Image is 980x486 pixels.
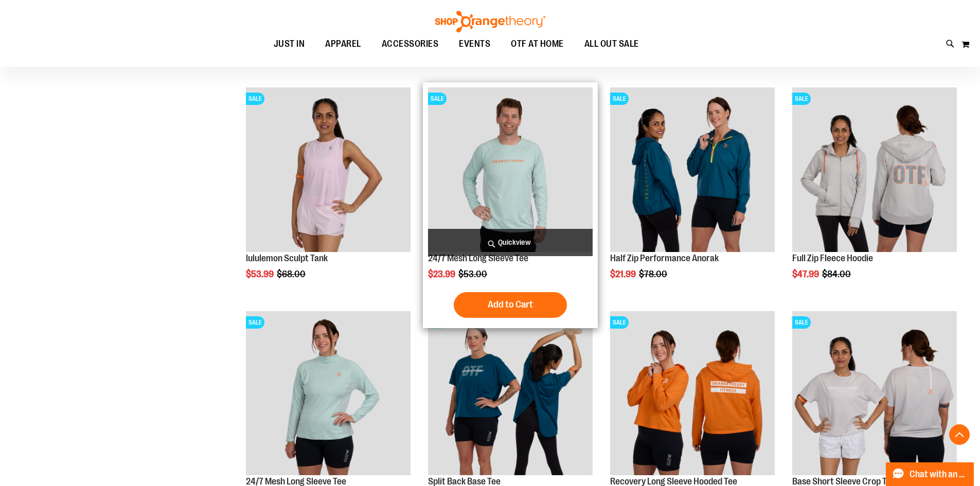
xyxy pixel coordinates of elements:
[605,82,780,305] div: product
[325,32,361,56] span: APPAREL
[434,11,547,32] img: Shop Orangetheory
[458,269,489,279] span: $53.00
[886,462,974,486] button: Chat with an Expert
[246,253,328,263] a: lululemon Sculpt Tank
[610,269,637,279] span: $21.99
[246,93,264,105] span: SALE
[274,32,305,56] span: JUST IN
[610,93,629,105] span: SALE
[792,253,873,263] a: Full Zip Fleece Hoodie
[246,87,411,254] a: Main Image of 1538347SALE
[610,311,775,476] img: Main Image of Recovery Long Sleeve Hooded Tee
[459,32,490,56] span: EVENTS
[428,311,593,476] img: Split Back Base Tee
[792,269,821,279] span: $47.99
[428,229,593,256] a: Quickview
[246,269,275,279] span: $53.99
[610,87,775,252] img: Half Zip Performance Anorak
[792,311,957,477] a: Main Image of Base Short Sleeve Crop TeeSALE
[822,269,852,279] span: $84.00
[428,253,528,263] a: 24/7 Mesh Long Sleeve Tee
[610,87,775,254] a: Half Zip Performance AnorakSALE
[428,93,447,105] span: SALE
[949,424,970,445] button: Back To Top
[428,87,593,254] a: Main Image of 1457095SALE
[277,269,307,279] span: $68.00
[910,470,968,479] span: Chat with an Expert
[792,311,957,476] img: Main Image of Base Short Sleeve Crop Tee
[792,93,811,105] span: SALE
[246,87,411,252] img: Main Image of 1538347
[246,311,411,476] img: 24/7 Mesh Long Sleeve Tee
[428,269,457,279] span: $23.99
[246,316,264,329] span: SALE
[792,87,957,254] a: Main Image of 1457091SALE
[246,311,411,477] a: 24/7 Mesh Long Sleeve TeeSALE
[511,32,564,56] span: OTF AT HOME
[639,269,669,279] span: $78.00
[488,299,533,310] span: Add to Cart
[241,82,416,305] div: product
[610,316,629,329] span: SALE
[792,316,811,329] span: SALE
[454,292,567,318] button: Add to Cart
[610,253,719,263] a: Half Zip Performance Anorak
[382,32,439,56] span: ACCESSORIES
[584,32,639,56] span: ALL OUT SALE
[792,87,957,252] img: Main Image of 1457091
[428,311,593,477] a: Split Back Base TeeSALE
[423,82,598,328] div: product
[428,87,593,252] img: Main Image of 1457095
[610,311,775,477] a: Main Image of Recovery Long Sleeve Hooded TeeSALE
[787,82,962,305] div: product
